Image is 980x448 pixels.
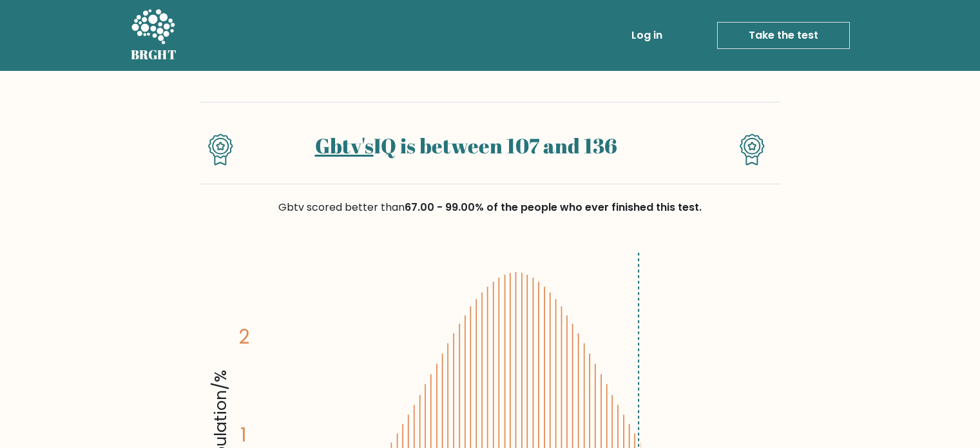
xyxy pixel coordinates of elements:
[626,23,668,48] a: Log in
[717,22,850,49] a: Take the test
[200,200,780,215] div: Gbtv scored better than
[131,47,177,63] h5: BRGHT
[131,5,177,66] a: BRGHT
[315,131,374,159] a: Gbtv's
[240,422,247,448] tspan: 1
[256,133,675,158] h1: IQ is between 107 and 136
[238,324,249,351] tspan: 2
[405,200,702,215] span: 67.00 - 99.00% of the people who ever finished this test.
